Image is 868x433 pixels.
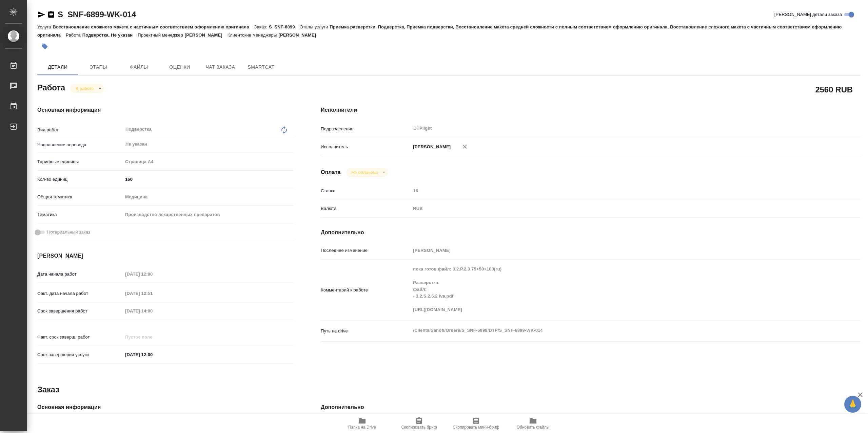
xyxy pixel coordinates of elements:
[37,24,53,29] p: Услуга
[66,33,82,38] p: Работа
[411,325,815,336] textarea: /Clients/Sanofi/Orders/S_SNF-6899/DTP/S_SNF-6899-WK-014
[123,191,294,203] div: Медицина
[300,24,330,29] p: Этапы услуги
[37,403,294,411] h4: Основная информация
[123,63,155,71] span: Файлы
[37,334,123,341] p: Факт. срок заверш. работ
[411,144,451,150] p: [PERSON_NAME]
[37,176,123,183] p: Кол-во единиц
[37,142,123,148] p: Направление перевода
[163,63,196,71] span: Оценки
[82,33,138,38] p: Подверстка, Не указан
[457,139,472,154] button: Удалить исполнителя
[70,84,104,93] div: В работе
[37,290,123,297] p: Факт. дата начала работ
[391,414,448,433] button: Скопировать бриф
[185,33,228,38] p: [PERSON_NAME]
[411,186,815,196] input: Пустое поле
[123,350,182,360] input: ✎ Введи что-нибудь
[228,33,279,38] p: Клиентские менеджеры
[123,269,182,279] input: Пустое поле
[37,194,123,200] p: Общая тематика
[321,205,411,212] p: Валюта
[82,63,115,71] span: Этапы
[348,425,376,430] span: Папка на Drive
[254,24,269,29] p: Заказ:
[321,287,411,294] p: Комментарий к работе
[37,351,123,358] p: Срок завершения услуги
[123,332,182,342] input: Пустое поле
[37,158,123,165] p: Тарифные единицы
[41,63,74,71] span: Детали
[774,11,842,18] span: [PERSON_NAME] детали заказа
[321,229,861,237] h4: Дополнительно
[123,288,182,298] input: Пустое поле
[844,396,861,413] button: 🙏
[47,229,90,236] span: Нотариальный заказ
[321,247,411,254] p: Последнее изменение
[321,126,411,132] p: Подразделение
[37,211,123,218] p: Тематика
[401,425,437,430] span: Скопировать бриф
[123,156,294,168] div: Страница А4
[321,106,861,114] h4: Исполнители
[334,414,391,433] button: Папка на Drive
[411,245,815,255] input: Пустое поле
[517,425,550,430] span: Обновить файлы
[138,33,184,38] p: Проектный менеджер
[37,252,294,260] h4: [PERSON_NAME]
[58,10,136,19] a: S_SNF-6899-WK-014
[204,63,237,71] span: Чат заказа
[37,127,123,133] p: Вид работ
[37,39,52,54] button: Добавить тэг
[37,106,294,114] h4: Основная информация
[37,24,842,38] p: Приемка разверстки, Подверстка, Приемка подверстки, Восстановление макета средней сложности с пол...
[411,203,815,214] div: RUB
[453,425,499,430] span: Скопировать мини-бриф
[411,263,815,316] textarea: пока готов файл: 3.2.P.2.3 75+50+100(ru) Разверстка: файл: - 3.2.S.2.6.2 iva.pdf [URL][DOMAIN_NAME]
[37,81,65,93] h2: Работа
[53,24,254,29] p: Восстановление сложного макета с частичным соответствием оформлению оригинала
[123,174,294,184] input: ✎ Введи что-нибудь
[350,170,380,175] button: Не оплачена
[269,24,300,29] p: S_SNF-6899
[815,84,853,95] h2: 2560 RUB
[321,403,861,411] h4: Дополнительно
[37,384,59,395] h2: Заказ
[321,144,411,150] p: Исполнитель
[448,414,505,433] button: Скопировать мини-бриф
[37,10,45,19] button: Скопировать ссылку для ЯМессенджера
[74,86,96,91] button: В работе
[505,414,561,433] button: Обновить файлы
[278,33,321,38] p: [PERSON_NAME]
[346,168,388,177] div: В работе
[123,209,294,220] div: Производство лекарственных препаратов
[245,63,277,71] span: SmartCat
[321,188,411,194] p: Ставка
[123,306,182,316] input: Пустое поле
[47,10,55,19] button: Скопировать ссылку
[847,397,859,411] span: 🙏
[37,271,123,278] p: Дата начала работ
[37,308,123,315] p: Срок завершения работ
[321,168,341,176] h4: Оплата
[321,328,411,334] p: Путь на drive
